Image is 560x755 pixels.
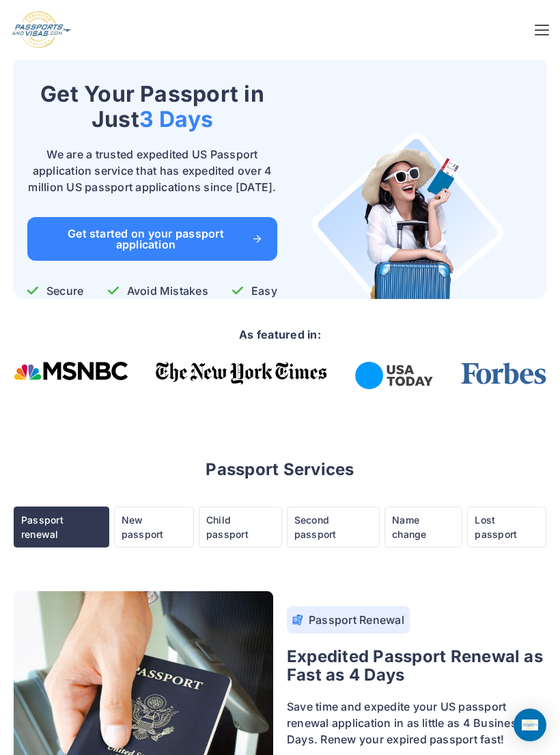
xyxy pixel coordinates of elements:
a: Name change [384,507,462,547]
a: New passport [114,507,194,547]
img: Msnbc [14,362,128,380]
img: Where can I get a Passport Near Me? [311,132,504,298]
a: Passport renewal [14,507,109,547]
p: Easy [232,283,277,299]
div: Open Intercom Messenger [514,709,546,741]
img: Forbes [460,362,546,385]
h2: Expedited Passport Renewal as Fast as 4 Days [287,647,546,685]
img: USA Today [355,362,433,390]
p: Avoid Mistakes [108,283,208,299]
img: The New York Times [156,362,328,385]
a: Lost passport [467,507,546,547]
span: 3 Days [139,106,213,132]
a: Child passport [199,507,282,547]
h3: As featured in: [239,326,321,343]
a: Second passport [287,507,380,547]
p: We are a trusted expedited US Passport application service that has expedited over 4 million US p... [27,146,277,195]
h2: Passport Services [14,460,546,479]
img: Logo [11,11,72,49]
a: Get started on your passport application [27,217,277,261]
span: Get started on your passport application [44,228,261,250]
p: Secure [27,283,83,299]
p: Save time and expedite your US passport renewal application in as little as 4 Business Days. Rene... [287,698,546,747]
h4: Passport Renewal [292,612,404,628]
h1: Get Your Passport in Just [27,82,277,132]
